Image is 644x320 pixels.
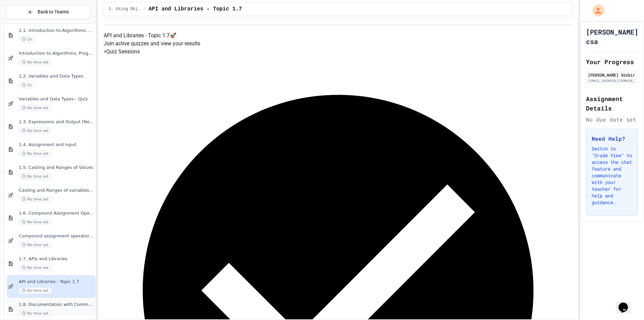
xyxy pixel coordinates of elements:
[19,219,52,225] span: No time set
[19,82,35,88] span: 1h
[19,119,94,125] span: 1.3. Expressions and Output [New]
[109,6,141,12] span: 1. Using Objects and Methods
[19,302,94,308] span: 1.8. Documentation with Comments and Preconditions
[19,96,94,102] span: Variables and Data Types - Quiz
[6,5,90,19] button: Back to Teams
[592,135,632,143] h3: Need Help?
[586,57,638,66] h2: Your Progress
[19,165,94,171] span: 1.5. Casting and Ranges of Values
[19,105,52,111] span: No time set
[104,48,573,56] h5: > Quiz Sessions
[19,142,94,148] span: 1.4. Assignment and Input
[19,233,94,239] span: Compound assignment operators - Quiz
[588,72,636,78] div: [PERSON_NAME] Sözbir
[616,293,637,313] iframe: chat widget
[149,5,242,13] span: API and Libraries - Topic 1.7
[19,74,94,79] span: 1.2. Variables and Data Types
[588,78,636,83] div: [EMAIL_ADDRESS][DOMAIN_NAME]
[104,40,573,48] p: Join active quizzes and view your results
[19,28,94,34] span: 1.1. Introduction to Algorithms, Programming, and Compilers
[19,59,52,65] span: No time set
[19,265,52,271] span: No time set
[19,36,35,43] span: 1h
[19,256,94,262] span: 1.7. APIs and Libraries
[19,196,52,202] span: No time set
[586,94,638,113] h2: Assignment Details
[592,145,632,206] p: Switch to "Grade View" to access the chat feature and communicate with your teacher for help and ...
[586,116,638,124] div: No due date set
[19,188,94,193] span: Casting and Ranges of variables - Quiz
[19,211,94,216] span: 1.6. Compound Assignment Operators
[585,3,606,18] div: My Account
[19,128,52,134] span: No time set
[19,173,52,180] span: No time set
[144,6,146,12] span: /
[104,32,573,40] h4: API and Libraries - Topic 1.7 🚀
[38,8,69,15] span: Back to Teams
[19,242,52,248] span: No time set
[19,150,52,157] span: No time set
[19,279,94,285] span: API and Libraries - Topic 1.7
[19,310,52,317] span: No time set
[586,27,638,46] h1: [PERSON_NAME] csa
[19,287,52,294] span: No time set
[19,51,94,56] span: Introduction to Algorithms, Programming, and Compilers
